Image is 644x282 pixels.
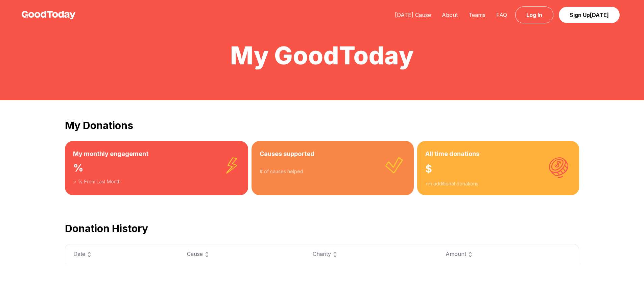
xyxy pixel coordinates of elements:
[73,149,240,159] h3: My monthly engagement
[260,149,406,159] h3: Causes supported
[463,12,491,18] a: Teams
[559,7,620,23] a: Sign Up[DATE]
[436,12,463,18] a: About
[73,250,171,259] div: Date
[425,180,571,187] div: + in additional donations
[590,12,609,18] span: [DATE]
[515,6,553,23] a: Log In
[73,159,240,178] div: %
[425,159,571,180] div: $
[313,250,430,259] div: Charity
[73,178,240,185] div: % From Last Month
[389,12,436,18] a: [DATE] Cause
[425,149,571,159] h3: All time donations
[491,12,512,18] a: FAQ
[187,250,296,259] div: Cause
[65,119,579,132] h2: My Donations
[446,250,571,259] div: Amount
[65,222,579,235] h2: Donation History
[22,11,76,19] img: GoodToday
[260,168,406,175] div: # of causes helped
